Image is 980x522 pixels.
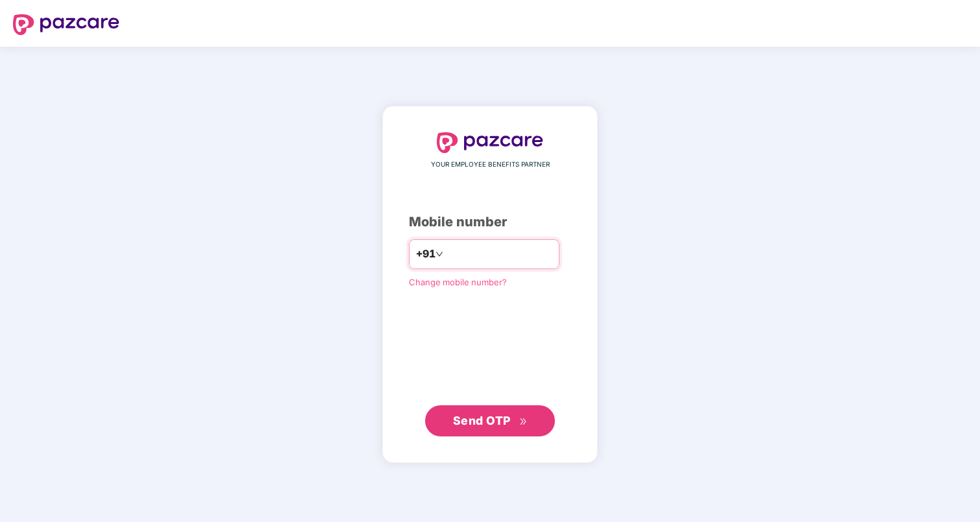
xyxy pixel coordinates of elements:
[13,14,119,35] img: logo
[409,277,507,287] a: Change mobile number?
[425,405,555,436] button: Send OTPdouble-right
[409,212,571,232] div: Mobile number
[431,160,550,170] span: YOUR EMPLOYEE BENEFITS PARTNER
[453,414,511,427] span: Send OTP
[416,246,435,262] span: +91
[437,132,543,153] img: logo
[435,250,443,258] span: down
[519,418,528,426] span: double-right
